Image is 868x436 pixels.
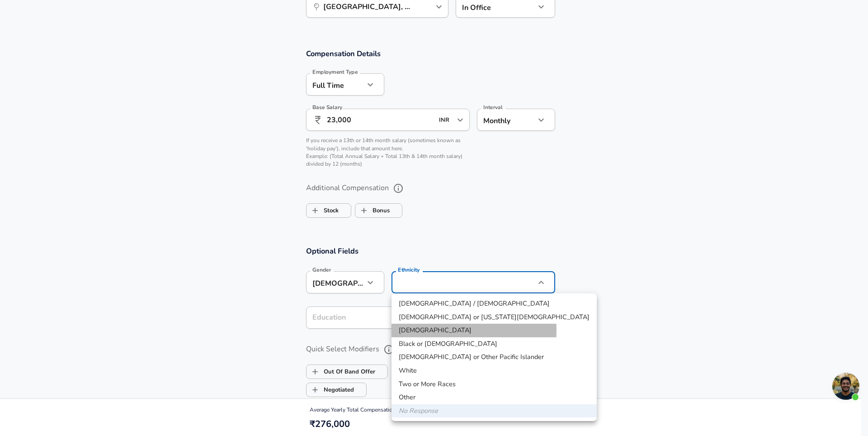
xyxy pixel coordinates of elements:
li: [DEMOGRAPHIC_DATA] / [DEMOGRAPHIC_DATA] [392,297,597,311]
li: Other [392,391,597,404]
li: [DEMOGRAPHIC_DATA] or [US_STATE][DEMOGRAPHIC_DATA] [392,311,597,324]
li: Two or More Races [392,378,597,391]
li: [DEMOGRAPHIC_DATA] or Other Pacific Islander [392,350,597,364]
div: Open chat [832,373,859,400]
li: Black or [DEMOGRAPHIC_DATA] [392,337,597,351]
li: White [392,364,597,378]
li: [DEMOGRAPHIC_DATA] [392,324,597,337]
li: No Response [392,404,597,418]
